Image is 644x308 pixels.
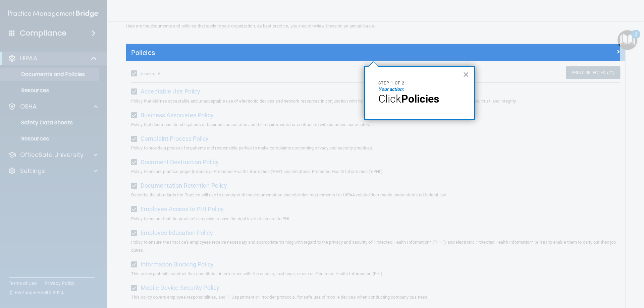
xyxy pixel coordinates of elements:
strong: Policies [401,93,439,105]
iframe: Drift Widget Chat Controller [528,260,636,287]
h5: Policies [131,49,495,56]
p: Step 1 of 2 [378,80,461,86]
button: Close [463,69,469,80]
span: Click [378,93,401,105]
em: Your action: [378,86,404,92]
